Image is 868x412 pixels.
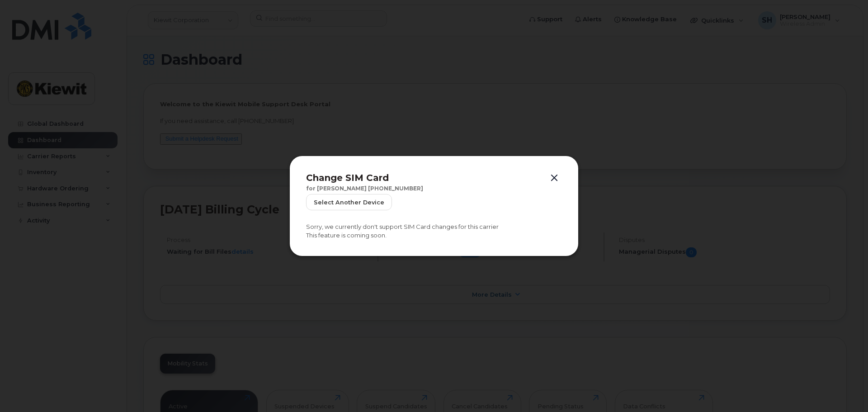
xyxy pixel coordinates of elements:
span: Change SIM Card [306,172,389,183]
button: Select another device [306,194,392,210]
p: Sorry, we currently don't support SIM Card changes for this carrier [306,223,562,231]
span: Select another device [314,198,384,207]
div: for [PERSON_NAME] [PHONE_NUMBER] [306,183,562,194]
p: This feature is coming soon. [306,231,562,240]
iframe: Messenger Launcher [829,373,861,405]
